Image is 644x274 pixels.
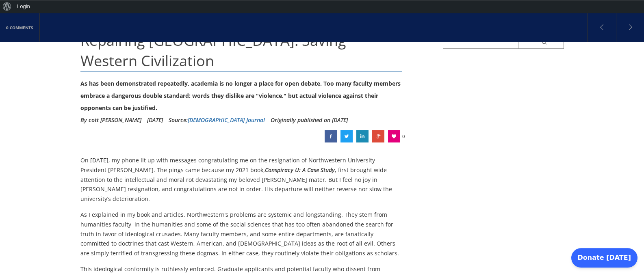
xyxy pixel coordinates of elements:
a: Repairing Northwestern University: Saving Western Civilization [356,130,369,142]
li: [DATE] [147,114,163,126]
a: Repairing Northwestern University: Saving Western Civilization [340,130,353,142]
a: [DEMOGRAPHIC_DATA] Journal [188,116,265,124]
a: Repairing Northwestern University: Saving Western Civilization [325,130,337,142]
span: 0 [402,130,405,142]
em: Conspiracy U: A Case Study [265,166,335,174]
div: Source: [169,114,265,126]
div: As has been demonstrated repeatedly, academia is no longer a place for open debate. Too many facu... [80,78,403,114]
p: As I explained in my book and articles, Northwestern’s problems are systemic and longstanding. Th... [80,210,403,258]
a: Repairing Northwestern University: Saving Western Civilization [372,130,384,142]
a: (opens in a new tab) [588,13,616,41]
p: On [DATE], my phone lit up with messages congratulating me on the resignation of Northwestern Uni... [80,155,403,204]
span: Repairing [GEOGRAPHIC_DATA]: Saving Western Civilization [80,30,346,71]
li: By cott [PERSON_NAME] [80,114,141,126]
li: Originally published on [DATE] [271,114,348,126]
